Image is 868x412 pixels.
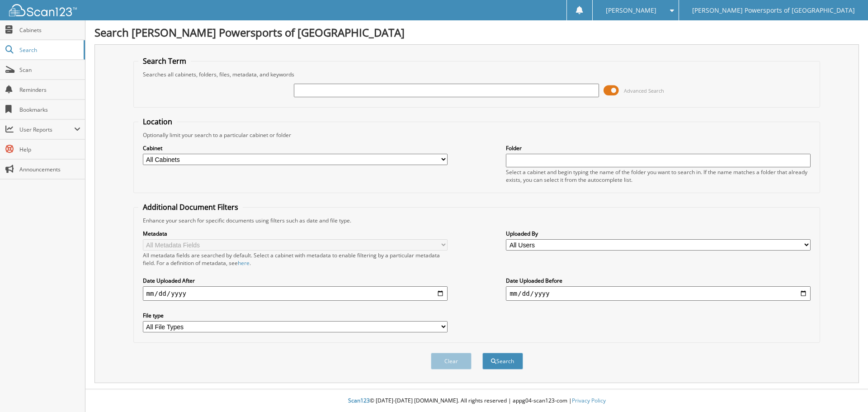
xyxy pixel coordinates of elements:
legend: Search Term [138,56,191,66]
span: [PERSON_NAME] Powersports of [GEOGRAPHIC_DATA] [692,8,855,13]
button: Search [482,353,523,369]
label: Cabinet [143,144,448,152]
span: Cabinets [19,26,80,34]
legend: Location [138,117,177,127]
label: Date Uploaded After [143,277,448,284]
label: File type [143,312,448,319]
label: Metadata [143,230,448,237]
span: User Reports [19,126,74,133]
span: Search [19,46,79,54]
span: Bookmarks [19,106,80,114]
span: Announcements [19,166,80,173]
legend: Additional Document Filters [138,202,243,212]
span: Scan123 [348,397,370,404]
div: Select a cabinet and begin typing the name of the folder you want to search in. If the name match... [506,168,811,184]
img: scan123-logo-white.svg [9,4,77,16]
span: Help [19,146,80,153]
input: start [143,286,448,301]
a: here [238,259,250,267]
span: Advanced Search [624,87,664,94]
div: Searches all cabinets, folders, files, metadata, and keywords [138,71,816,78]
span: Reminders [19,86,80,94]
label: Folder [506,144,811,152]
div: Optionally limit your search to a particular cabinet or folder [138,131,816,139]
label: Uploaded By [506,230,811,237]
a: Privacy Policy [572,397,606,404]
iframe: Chat Widget [823,369,868,412]
div: © [DATE]-[DATE] [DOMAIN_NAME]. All rights reserved | appg04-scan123-com | [85,390,868,412]
div: All metadata fields are searched by default. Select a cabinet with metadata to enable filtering b... [143,251,448,267]
input: end [506,286,811,301]
span: [PERSON_NAME] [606,8,656,13]
label: Date Uploaded Before [506,277,811,284]
button: Clear [431,353,472,369]
span: Scan [19,66,80,74]
h1: Search [PERSON_NAME] Powersports of [GEOGRAPHIC_DATA] [94,25,859,40]
div: Enhance your search for specific documents using filters such as date and file type. [138,217,816,224]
